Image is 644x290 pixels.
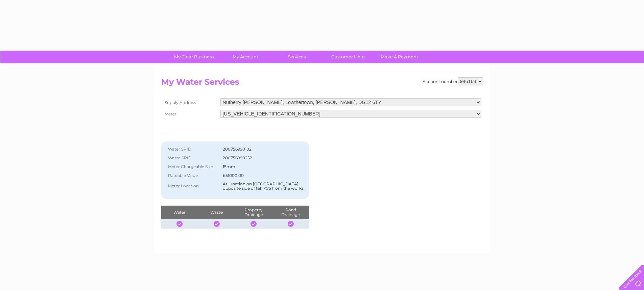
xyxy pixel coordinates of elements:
[221,145,306,154] td: 200756990102
[221,162,306,171] td: 15mm
[221,171,306,180] td: £51000.00
[217,51,273,63] a: My Account
[198,206,235,219] th: Waste
[372,51,427,63] a: Make A Payment
[165,180,221,193] th: Meter Location
[165,154,221,162] th: Waste SPID
[166,51,222,63] a: My Clear Business
[272,206,309,219] th: Road Drainage
[165,171,221,180] th: Rateable Value
[320,51,376,63] a: Customer Help
[235,206,272,219] th: Property Drainage
[221,180,306,193] td: At junction on [GEOGRAPHIC_DATA] opposite side of teh A75 from the works
[269,51,325,63] a: Services
[161,77,483,90] h2: My Water Services
[423,77,483,85] div: Account number
[165,162,221,171] th: Meter Chargeable Size
[221,154,306,162] td: 200756990252
[161,97,219,108] th: Supply Address
[165,145,221,154] th: Water SPID
[161,206,198,219] th: Water
[161,108,219,120] th: Meter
